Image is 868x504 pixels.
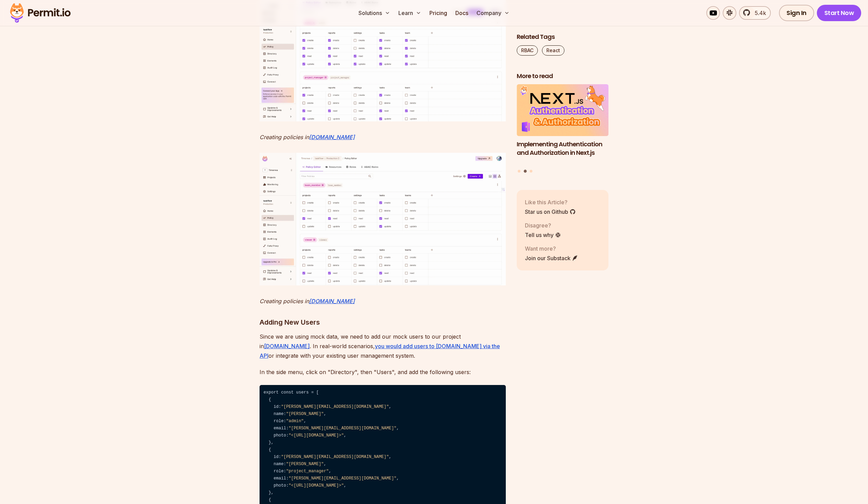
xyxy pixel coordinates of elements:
[286,412,324,416] span: "[PERSON_NAME]"
[309,298,355,305] a: [DOMAIN_NAME]
[289,426,396,431] span: "[PERSON_NAME][EMAIL_ADDRESS][DOMAIN_NAME]"
[260,317,506,328] h3: Adding New Users
[260,153,506,285] img: image.png
[517,85,609,166] a: Implementing Authentication and Authorization in Next.jsImplementing Authentication and Authoriza...
[517,85,609,136] img: Implementing Authentication and Authorization in Next.js
[264,343,310,350] a: [DOMAIN_NAME]
[281,455,389,459] span: "[PERSON_NAME][EMAIL_ADDRESS][DOMAIN_NAME]"
[281,404,389,409] span: "[PERSON_NAME][EMAIL_ADDRESS][DOMAIN_NAME]"
[453,6,471,20] a: Docs
[260,343,500,359] a: you would add users to [DOMAIN_NAME] via the API
[525,198,576,206] p: Like this Article?
[751,9,766,17] span: 5.4k
[260,332,506,360] p: Since we are using mock data, we need to add our mock users to our project in . In real-world sce...
[739,6,771,20] a: 5.4k
[260,367,506,377] p: In the side menu, click on "Directory", then "Users", and add the following users:
[779,5,814,21] a: Sign In
[396,6,424,20] button: Learn
[525,221,561,229] p: Disagree?
[542,45,564,56] a: React
[525,244,578,253] p: Want more?
[518,170,520,173] button: Go to slide 1
[286,469,329,474] span: "project_manager"
[517,45,538,56] a: RBAC
[817,5,862,21] a: Start Now
[7,1,74,25] img: Permit logo
[286,419,304,424] span: "admin"
[530,170,532,173] button: Go to slide 3
[309,134,355,140] a: [DOMAIN_NAME]
[517,140,609,157] h3: Implementing Authentication and Authorization in Next.js
[260,298,309,305] em: Creating policies in
[517,72,609,80] h2: More to read
[286,462,324,466] span: "[PERSON_NAME]"
[427,6,450,20] a: Pricing
[517,85,609,166] li: 2 of 3
[517,85,609,174] div: Posts
[260,134,309,140] em: Creating policies in
[517,33,609,41] h2: Related Tags
[356,6,393,20] button: Solutions
[289,476,396,481] span: "[PERSON_NAME][EMAIL_ADDRESS][DOMAIN_NAME]"
[524,170,527,173] button: Go to slide 2
[525,254,578,262] a: Join our Substack
[474,6,512,20] button: Company
[289,483,344,488] span: "<[URL][DOMAIN_NAME]>"
[289,433,344,438] span: "<[URL][DOMAIN_NAME]>"
[525,231,561,239] a: Tell us why
[525,208,576,216] a: Star us on Github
